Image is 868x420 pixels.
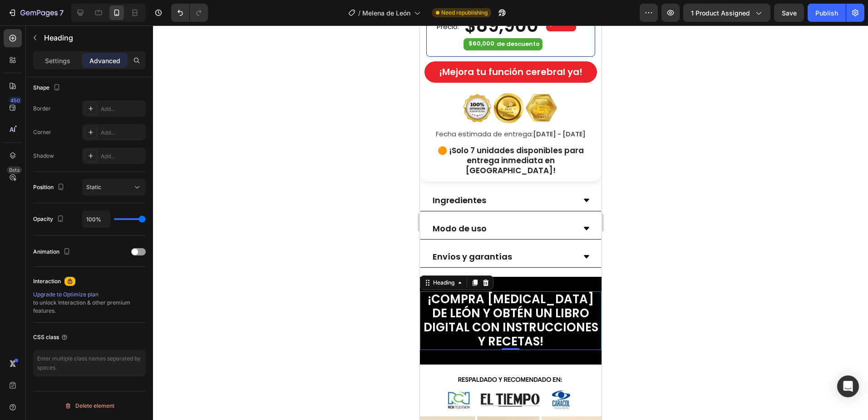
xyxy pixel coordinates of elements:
div: Open Intercom Messenger [837,375,859,397]
iframe: Design area [420,25,602,420]
span: Melena de León [362,8,410,18]
div: Delete element [64,400,114,411]
div: Beta [7,166,22,174]
div: Position [33,181,66,194]
span: / [358,8,360,18]
div: Corner [33,128,51,136]
span: ¡COMPRA [MEDICAL_DATA] DE LEÓN Y OBTÉN UN LIBRO DIGITAL CON INSTRUCCIONES Y RECETAS! [4,265,178,325]
div: Upgrade to Optimize plan [33,290,146,299]
center: Fecha estimada de entrega: [1,102,181,115]
div: CSS class [33,333,68,341]
p: Advanced [89,56,120,65]
strong: Ingredientes [13,169,66,180]
div: Shadow [33,152,54,160]
h2: Rich Text Editor. Editing area: main [2,266,179,325]
button: Publish [808,4,846,22]
strong: Modo de uso [13,197,67,209]
p: Heading [44,32,142,43]
span: Static [86,184,101,190]
div: 450 [9,97,22,104]
span: Need republishing [441,9,488,17]
span: Save [782,9,797,17]
button: Static [82,179,146,195]
div: to unlock Interaction & other premium features. [33,290,146,315]
div: Add... [101,152,143,160]
div: de descuento [75,14,121,24]
p: ⁠⁠⁠⁠⁠⁠⁠ [3,267,178,324]
div: Border [33,105,51,113]
div: Heading [11,253,36,261]
button: 1 product assigned [683,4,770,22]
div: Animation [33,246,72,258]
div: Interaction [33,277,61,285]
span: [DATE] - [DATE] [113,104,166,113]
button: Save [774,4,804,22]
div: Publish [815,8,838,18]
p: 7 [59,7,64,18]
div: Opacity [33,213,66,225]
span: ¡Mejora tu función cerebral ya! [19,40,163,53]
button: <p><span style="font-size:20px;">¡Mejora tu función cerebral ya!</span></p> [5,36,177,57]
input: Auto [83,211,110,227]
div: $60,000 [48,14,75,23]
button: Delete element [33,399,146,413]
div: Add... [101,105,143,113]
div: Shape [33,82,62,94]
strong: Envíos y garantías [13,225,92,237]
div: Undo/Redo [171,4,208,22]
strong: 🟠 ¡Solo 7 unidades disponibles para entrega inmediata en [GEOGRAPHIC_DATA]! [18,120,164,150]
p: Settings [45,56,70,65]
span: 1 product assigned [691,8,750,18]
div: Add... [101,129,143,137]
button: 7 [4,4,68,22]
